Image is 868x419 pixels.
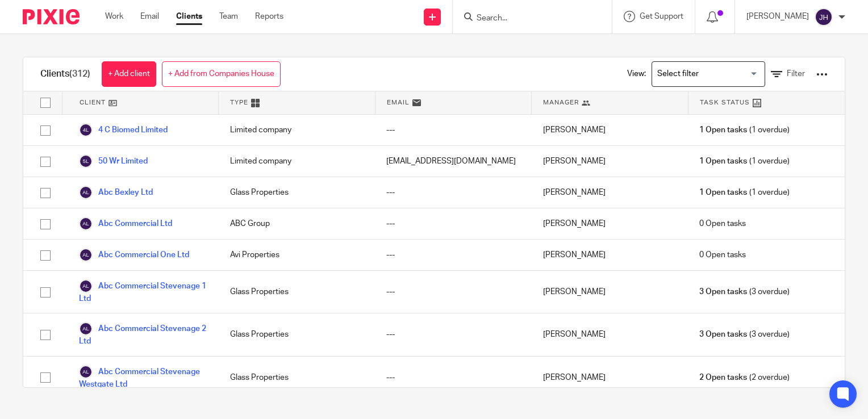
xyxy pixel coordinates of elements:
[699,187,747,198] span: 1 Open tasks
[699,372,747,383] span: 2 Open tasks
[219,177,375,208] div: Glass Properties
[640,12,683,20] span: Get Support
[219,313,375,355] div: Glass Properties
[699,329,747,340] span: 3 Open tasks
[219,146,375,177] div: Limited company
[79,186,93,199] img: svg%3E
[746,11,809,22] p: [PERSON_NAME]
[79,154,148,168] a: 50 Wr Limited
[375,240,532,270] div: ---
[35,92,56,114] input: Select all
[79,365,207,390] a: Abc Commercial Stevenage Westgate Ltd
[699,249,746,261] span: 0 Open tasks
[375,357,532,399] div: ---
[699,329,789,340] span: (3 overdue)
[699,286,747,298] span: 3 Open tasks
[69,69,90,78] span: (312)
[230,98,248,107] span: Type
[699,372,789,383] span: (2 overdue)
[79,248,189,262] a: Abc Commercial One Ltd
[532,313,688,355] div: [PERSON_NAME]
[79,279,207,304] a: Abc Commercial Stevenage 1 Ltd
[699,124,789,136] span: (1 overdue)
[700,98,750,107] span: Task Status
[475,14,578,24] input: Search
[375,271,532,313] div: ---
[652,61,765,87] div: Search for option
[102,61,156,87] a: + Add client
[387,98,410,107] span: Email
[105,11,123,22] a: Work
[40,68,90,80] h1: Clients
[532,177,688,208] div: [PERSON_NAME]
[532,208,688,239] div: [PERSON_NAME]
[653,64,758,84] input: Search for option
[79,123,168,137] a: 4 C Biomed Limited
[79,322,93,336] img: svg%3E
[532,271,688,313] div: [PERSON_NAME]
[375,146,532,177] div: [EMAIL_ADDRESS][DOMAIN_NAME]
[699,187,789,198] span: (1 overdue)
[815,8,833,26] img: svg%3E
[532,146,688,177] div: [PERSON_NAME]
[532,357,688,399] div: [PERSON_NAME]
[79,365,93,379] img: svg%3E
[610,57,828,91] div: View:
[219,357,375,399] div: Glass Properties
[375,208,532,239] div: ---
[79,248,93,262] img: svg%3E
[219,271,375,313] div: Glass Properties
[162,61,281,87] a: + Add from Companies House
[699,218,746,229] span: 0 Open tasks
[787,70,805,78] span: Filter
[80,98,106,107] span: Client
[79,322,207,347] a: Abc Commercial Stevenage 2 Ltd
[699,156,789,167] span: (1 overdue)
[79,279,93,293] img: svg%3E
[699,286,789,298] span: (3 overdue)
[140,11,159,22] a: Email
[699,156,747,167] span: 1 Open tasks
[219,208,375,239] div: ABC Group
[219,240,375,270] div: Avi Properties
[375,313,532,355] div: ---
[375,115,532,145] div: ---
[375,177,532,208] div: ---
[79,217,93,231] img: svg%3E
[532,115,688,145] div: [PERSON_NAME]
[79,217,172,231] a: Abc Commercial Ltd
[23,9,80,24] img: Pixie
[79,186,153,199] a: Abc Bexley Ltd
[79,154,93,168] img: svg%3E
[176,11,202,22] a: Clients
[543,98,579,107] span: Manager
[255,11,283,22] a: Reports
[219,115,375,145] div: Limited company
[219,11,238,22] a: Team
[532,240,688,270] div: [PERSON_NAME]
[79,123,93,137] img: svg%3E
[699,124,747,136] span: 1 Open tasks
